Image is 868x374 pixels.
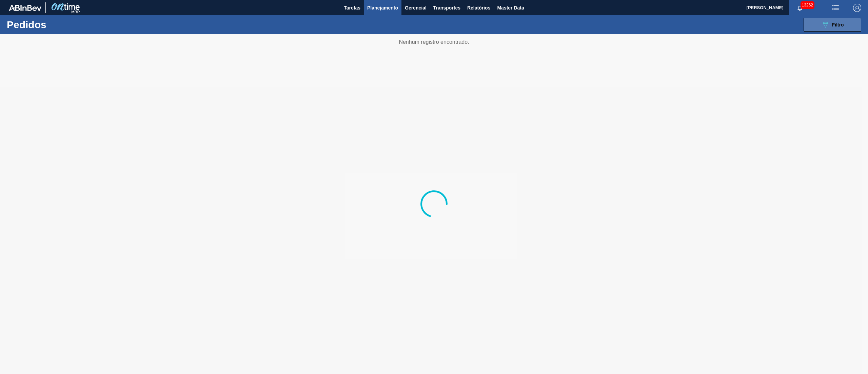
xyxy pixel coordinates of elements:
[831,4,840,12] img: userActions
[789,3,811,13] button: Notificações
[467,4,490,12] span: Relatórios
[7,21,112,29] h1: Pedidos
[853,4,861,12] img: Logout
[405,4,427,12] span: Gerencial
[804,18,861,32] button: Filtro
[367,4,398,12] span: Planejamento
[497,4,524,12] span: Master Data
[433,4,460,12] span: Transportes
[344,4,360,12] span: Tarefas
[801,1,814,9] span: 13262
[9,5,41,11] img: TNhmsLtSVTkK8tSr43FrP2fwEKptu5GPRR3wAAAABJRU5ErkJggg==
[832,22,844,27] span: Filtro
